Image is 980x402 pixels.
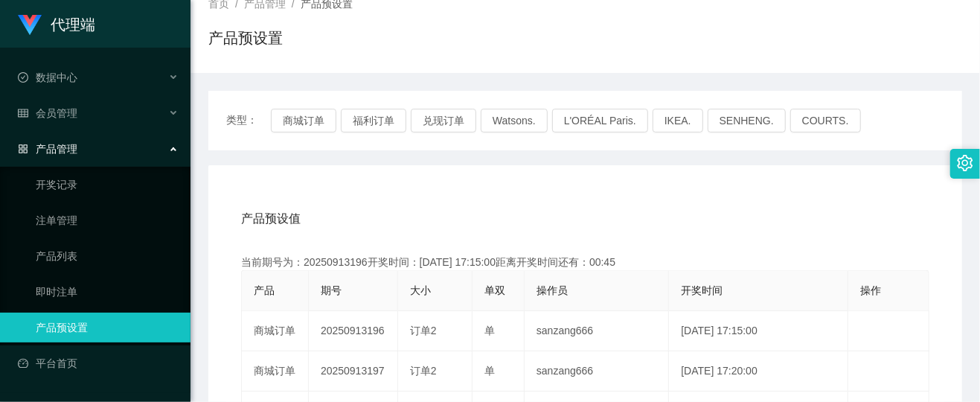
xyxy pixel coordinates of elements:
span: 产品预设值 [241,210,301,228]
span: 类型： [226,109,271,133]
img: logo.9652507e.png [18,15,42,36]
span: 期号 [321,284,342,296]
td: 20250913196 [309,311,398,351]
td: sanzang666 [525,311,669,351]
a: 产品列表 [36,241,179,271]
button: 兑现订单 [411,109,476,133]
i: 图标: check-circle-o [18,72,28,83]
button: SENHENG. [708,109,786,133]
td: sanzang666 [525,351,669,392]
a: 产品预设置 [36,313,179,342]
i: 图标: table [18,108,28,118]
i: 图标: setting [957,155,973,171]
span: 产品 [254,284,275,296]
div: 当前期号为：20250913196开奖时间：[DATE] 17:15:00距离开奖时间还有：00:45 [241,255,929,270]
span: 单双 [484,284,505,296]
button: COURTS. [790,109,861,133]
a: 代理端 [18,18,95,30]
a: 即时注单 [36,277,179,307]
span: 数据中心 [18,71,77,83]
td: 商城订单 [242,311,309,351]
button: Watsons. [481,109,548,133]
button: 福利订单 [341,109,406,133]
button: IKEA. [653,109,703,133]
h1: 代理端 [51,1,95,48]
h1: 产品预设置 [208,27,283,49]
button: L'ORÉAL Paris. [552,109,648,133]
span: 大小 [410,284,431,296]
td: [DATE] 17:15:00 [669,311,848,351]
span: 操作员 [537,284,568,296]
span: 单 [484,325,495,336]
td: 20250913197 [309,351,398,392]
a: 注单管理 [36,205,179,235]
span: 操作 [860,284,881,296]
span: 订单2 [410,365,437,377]
i: 图标: appstore-o [18,144,28,154]
span: 会员管理 [18,107,77,119]
a: 图标: dashboard平台首页 [18,348,179,378]
td: 商城订单 [242,351,309,392]
a: 开奖记录 [36,170,179,200]
span: 产品管理 [18,143,77,155]
span: 开奖时间 [681,284,723,296]
span: 订单2 [410,325,437,336]
button: 商城订单 [271,109,336,133]
td: [DATE] 17:20:00 [669,351,848,392]
span: 单 [484,365,495,377]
